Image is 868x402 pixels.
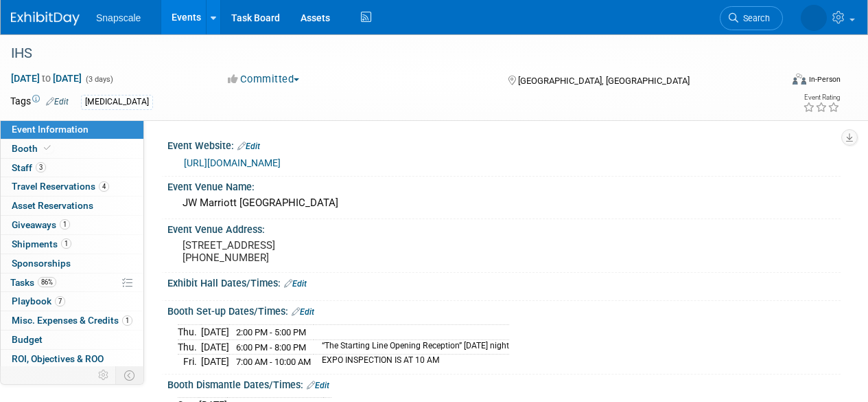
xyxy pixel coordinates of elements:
span: Booth [12,143,54,154]
div: Booth Set-up Dates/Times: [167,301,841,319]
img: Format-Inperson.png [793,74,806,85]
span: Giveaways [12,219,70,230]
span: 7 [55,296,65,306]
td: “The Starting Line Opening Reception” [DATE] night [314,339,509,355]
span: 3 [36,162,46,172]
td: Personalize Event Tab Strip [92,366,116,384]
img: Nathan Bush [801,5,827,31]
span: (3 days) [84,75,113,84]
div: In-Person [808,74,841,85]
div: Event Format [719,71,841,92]
a: Misc. Expenses & Credits1 [1,311,143,330]
span: [DATE] [DATE] [10,72,82,85]
a: [URL][DOMAIN_NAME] [184,157,281,168]
a: Travel Reservations4 [1,177,143,196]
span: Staff [12,162,46,173]
span: Tasks [10,277,56,288]
div: IHS [6,41,770,66]
span: 4 [99,181,109,192]
a: Tasks86% [1,273,143,292]
span: Asset Reservations [12,200,93,211]
span: 1 [60,219,70,230]
span: 6:00 PM - 8:00 PM [236,342,306,353]
td: Tags [10,94,69,110]
span: to [40,73,53,84]
a: ROI, Objectives & ROO [1,350,143,368]
span: 1 [61,238,71,249]
td: Fri. [178,355,201,369]
div: Exhibit Hall Dates/Times: [167,273,841,291]
span: Event Information [12,124,89,135]
span: Misc. Expenses & Credits [12,315,132,326]
a: Edit [46,97,69,107]
div: Event Venue Name: [167,177,841,194]
span: Travel Reservations [12,181,109,192]
div: Booth Dismantle Dates/Times: [167,375,841,392]
td: Thu. [178,324,201,339]
pre: [STREET_ADDRESS] [PHONE_NUMBER] [183,239,433,264]
a: Giveaways1 [1,216,143,234]
a: Edit [284,279,307,289]
a: Budget [1,331,143,349]
button: Committed [223,72,305,87]
a: Edit [292,307,314,317]
a: Event Information [1,120,143,139]
td: [DATE] [201,324,229,339]
span: Sponsorships [12,258,71,269]
span: 2:00 PM - 5:00 PM [236,327,306,337]
img: ExhibitDay [11,12,80,25]
span: Budget [12,334,43,345]
i: Booth reservation complete [44,144,51,152]
span: Playbook [12,295,65,306]
span: 7:00 AM - 10:00 AM [236,357,311,367]
span: ROI, Objectives & ROO [12,353,104,364]
a: Staff3 [1,159,143,177]
div: JW Marriott [GEOGRAPHIC_DATA] [178,192,830,214]
a: Sponsorships [1,254,143,273]
div: [MEDICAL_DATA] [81,95,153,109]
a: Playbook7 [1,292,143,311]
a: Asset Reservations [1,197,143,215]
span: Snapscale [96,12,141,23]
a: Search [720,6,783,30]
td: [DATE] [201,355,229,369]
td: Toggle Event Tabs [116,366,144,384]
span: Search [738,13,770,23]
a: Shipments1 [1,235,143,254]
div: Event Rating [803,94,840,101]
span: 1 [122,315,132,326]
td: [DATE] [201,339,229,355]
div: Event Venue Address: [167,219,841,236]
td: Thu. [178,339,201,355]
span: Shipments [12,238,71,249]
span: 86% [38,277,56,287]
div: Event Website: [167,135,841,153]
a: Edit [307,381,329,390]
a: Booth [1,139,143,158]
a: Edit [237,142,260,151]
span: [GEOGRAPHIC_DATA], [GEOGRAPHIC_DATA] [518,76,690,86]
td: EXPO INSPECTION IS AT 10 AM [314,355,509,369]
